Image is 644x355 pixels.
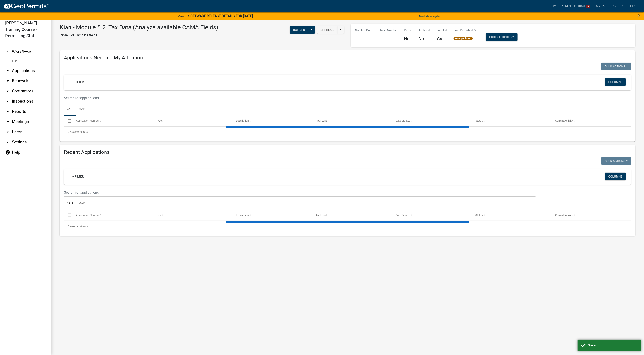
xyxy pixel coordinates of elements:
[316,119,327,122] span: Applicant
[312,210,392,220] datatable-header-cell: Applicant
[176,13,186,20] a: View
[486,33,518,41] button: Publish History
[5,119,10,124] i: arrow_drop_down
[232,116,312,126] datatable-header-cell: Description
[290,26,308,34] button: Builder
[588,343,638,348] div: Saved!
[69,173,87,180] a: + Filter
[64,94,536,102] input: Search for applications
[64,210,72,220] datatable-header-cell: Select
[156,119,162,122] span: Type
[551,116,631,126] datatable-header-cell: Current Activity
[72,116,152,126] datatable-header-cell: Application Number
[638,13,641,18] button: Close
[5,49,10,54] i: arrow_drop_up
[620,2,641,10] a: kphillips
[316,214,327,217] span: Applicant
[68,225,81,228] span: 0 selected /
[392,210,471,220] datatable-header-cell: Date Created
[152,210,232,220] datatable-header-cell: Type
[555,214,573,217] span: Current Activity
[76,197,87,210] a: Map
[355,28,374,33] p: Number Prefix
[472,210,551,220] datatable-header-cell: Status
[76,214,99,217] span: Application Number
[152,116,232,126] datatable-header-cell: Type
[76,119,99,122] span: Application Number
[396,119,411,122] span: Date Created
[605,78,626,86] button: Columns
[560,2,573,10] a: Admin
[380,28,398,33] p: Next Number
[60,33,218,38] p: Review of Tax data fields
[472,116,551,126] datatable-header-cell: Status
[419,28,430,33] p: Archived
[454,37,473,40] span: Never published
[76,102,87,116] a: Map
[396,214,411,217] span: Date Created
[486,36,518,39] wm-modal-confirm: Workflow Publish History
[404,36,412,41] h5: No
[232,210,312,220] datatable-header-cell: Description
[392,116,471,126] datatable-header-cell: Date Created
[5,99,10,104] i: arrow_drop_down
[317,26,338,34] button: Settings
[601,157,631,165] button: Bulk Actions
[69,78,87,86] a: + Filter
[594,2,620,10] a: My Dashboard
[72,210,152,220] datatable-header-cell: Application Number
[64,116,72,126] datatable-header-cell: Select
[638,12,641,18] span: ×
[312,116,392,126] datatable-header-cell: Applicant
[437,36,447,41] h5: Yes
[573,2,594,10] a: Global29
[5,89,10,94] i: arrow_drop_down
[68,130,81,133] span: 0 selected /
[5,150,10,155] i: help
[601,63,631,70] button: Bulk Actions
[5,109,10,114] i: arrow_drop_down
[64,221,631,232] div: 0 total
[551,210,631,220] datatable-header-cell: Current Activity
[64,55,631,61] h4: Applications Needing My Attention
[64,102,76,116] a: Data
[417,13,441,20] button: Don't show again
[548,2,560,10] a: Home
[476,214,483,217] span: Status
[5,140,10,145] i: arrow_drop_down
[60,24,218,31] h3: Kian - Module 5.2. Tax Data (Analyze available CAMA Fields)
[64,197,76,210] a: Data
[404,28,412,33] p: Public
[64,149,631,155] h4: Recent Applications
[64,127,631,137] div: 0 total
[188,14,253,18] strong: SOFTWARE RELEASE DETAILS FOR [DATE]
[419,36,430,41] h5: No
[437,28,447,33] p: Enabled
[5,68,10,73] i: arrow_drop_down
[454,28,478,33] p: Last Published On
[156,214,162,217] span: Type
[236,119,249,122] span: Description
[476,119,483,122] span: Status
[236,214,249,217] span: Description
[64,188,536,197] input: Search for applications
[5,78,10,83] i: arrow_drop_down
[605,173,626,180] button: Columns
[555,119,573,122] span: Current Activity
[5,129,10,135] i: arrow_drop_down
[586,5,590,8] span: 29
